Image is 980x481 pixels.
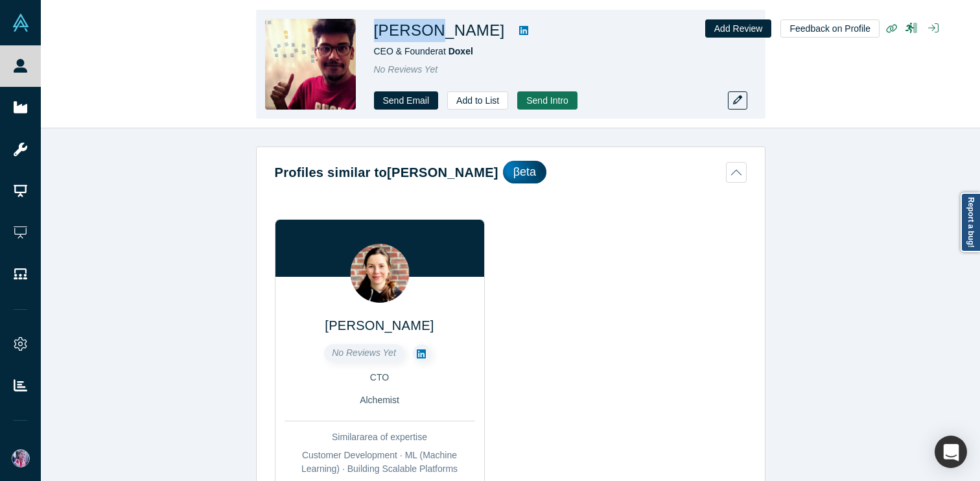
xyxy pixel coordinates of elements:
[12,14,30,32] img: Alchemist Vault Logo
[961,193,980,252] a: Report a bug!
[325,318,434,333] a: [PERSON_NAME]
[285,393,475,407] div: Alchemist
[503,161,546,183] div: βeta
[285,430,475,444] div: Similar area of expertise
[449,46,473,56] a: Doxel
[374,91,439,110] a: Send Email
[374,19,505,42] h1: [PERSON_NAME]
[374,64,438,75] span: No Reviews Yet
[265,19,356,110] img: Saurabh Ladha's Profile Image
[301,450,458,474] span: Customer Development · ML (Machine Learning) · Building Scalable Platforms
[12,449,30,467] img: Alex Miguel's Account
[370,372,389,382] span: CTO
[332,347,396,358] span: No Reviews Yet
[350,244,409,303] img: Elena Grabchak's Profile Image
[447,91,508,110] button: Add to List
[517,91,577,110] button: Send Intro
[275,163,498,182] h2: Profiles similar to [PERSON_NAME]
[374,46,473,56] span: CEO & Founder at
[780,19,880,38] button: Feedback on Profile
[275,161,747,183] button: Profiles similar to[PERSON_NAME]βeta
[705,19,772,38] button: Add Review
